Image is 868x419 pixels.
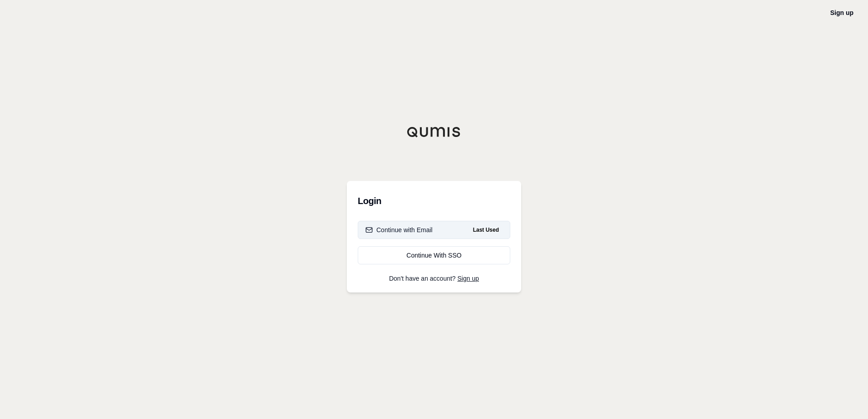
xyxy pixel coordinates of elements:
[407,127,461,137] img: Qumis
[358,192,510,210] h3: Login
[830,9,853,16] a: Sign up
[458,275,479,282] a: Sign up
[358,275,510,282] p: Don't have an account?
[358,246,510,264] a: Continue With SSO
[469,224,503,235] span: Last Used
[365,251,503,260] div: Continue With SSO
[358,221,510,239] button: Continue with EmailLast Used
[365,225,433,234] div: Continue with Email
